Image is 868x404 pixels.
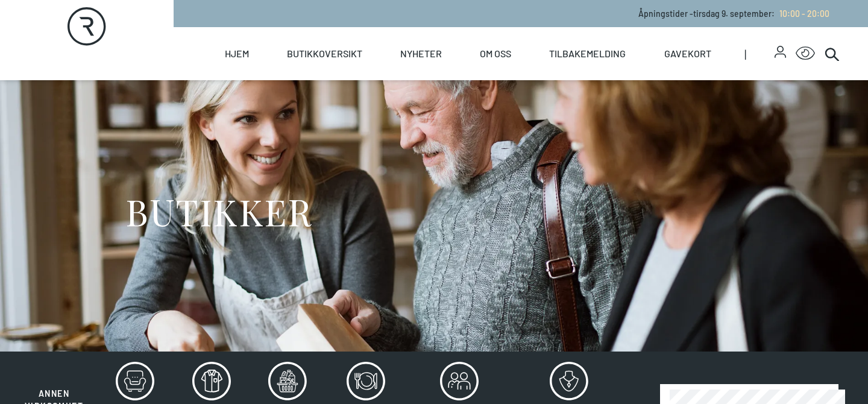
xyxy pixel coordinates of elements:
[225,27,249,80] a: Hjem
[125,189,312,234] h1: BUTIKKER
[480,27,511,80] a: Om oss
[779,8,829,19] span: 10:00 - 20:00
[287,27,362,80] a: Butikkoversikt
[744,27,775,80] span: |
[664,27,711,80] a: Gavekort
[638,7,829,20] p: Åpningstider - tirsdag 9. september :
[775,8,829,19] a: 10:00 - 20:00
[796,44,815,63] button: Open Accessibility Menu
[549,27,626,80] a: Tilbakemelding
[400,27,442,80] a: Nyheter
